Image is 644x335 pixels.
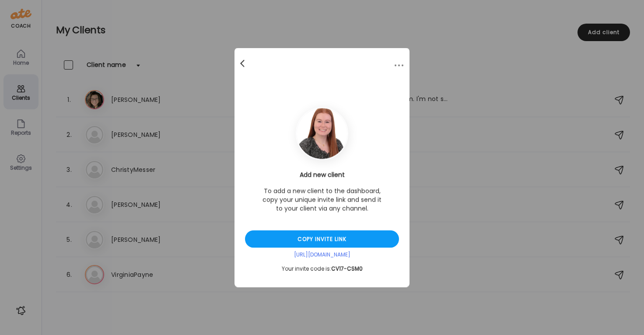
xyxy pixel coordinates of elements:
div: Your invite code is: [245,265,399,272]
h3: Add new client [245,171,399,180]
span: CV17-CSM0 [331,265,363,272]
p: To add a new client to the dashboard, copy your unique invite link and send it to your client via... [261,187,383,213]
div: [URL][DOMAIN_NAME] [245,251,399,258]
div: Copy invite link [245,230,399,248]
img: avatars%2F3QGrsCc6FDXbZBlAH1zbxNwguRN2 [297,108,347,159]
